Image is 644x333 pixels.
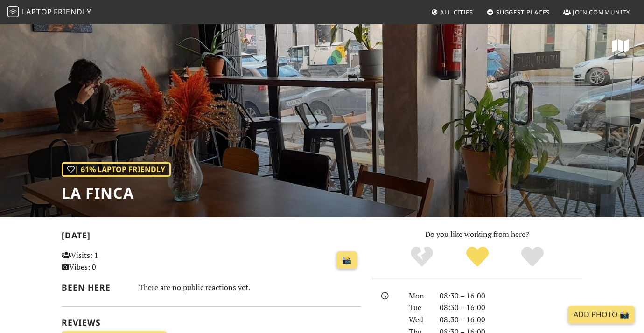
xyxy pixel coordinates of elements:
div: Definitely! [505,245,560,269]
img: LaptopFriendly [7,6,19,17]
div: No [394,245,449,269]
a: All Cities [427,4,477,21]
span: All Cities [440,8,473,16]
span: Laptop [22,7,52,17]
div: Mon [403,290,434,302]
h2: Reviews [62,318,361,327]
div: 08:30 – 16:00 [434,302,588,314]
div: 08:30 – 16:00 [434,290,588,302]
span: Join Community [573,8,630,16]
a: LaptopFriendly LaptopFriendly [7,4,91,21]
div: 08:30 – 16:00 [434,314,588,326]
span: Suggest Places [496,8,550,16]
div: There are no public reactions yet. [139,281,361,294]
p: Do you like working from here? [372,229,582,241]
div: Yes [449,245,505,269]
h2: [DATE] [62,230,361,244]
a: Add Photo 📸 [568,306,635,324]
p: Visits: 1 Vibes: 0 [62,250,154,273]
h2: Been here [62,283,128,292]
a: Join Community [560,4,634,21]
div: Wed [403,314,434,326]
a: Suggest Places [483,4,554,21]
span: Friendly [54,7,91,17]
a: 📸 [336,251,357,269]
div: | 61% Laptop Friendly [62,162,171,177]
h1: La Finca [62,184,171,202]
div: Tue [403,302,434,314]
